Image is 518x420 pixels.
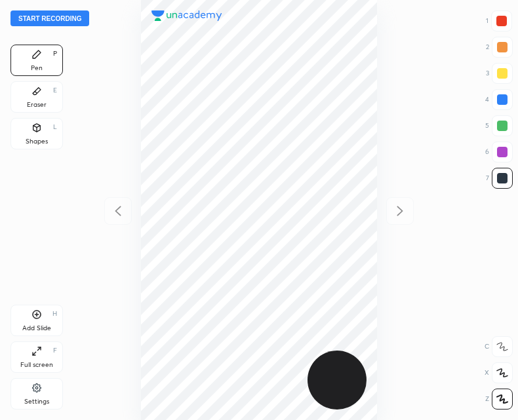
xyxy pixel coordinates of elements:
div: 4 [485,89,513,110]
div: Z [485,389,513,410]
div: 1 [486,10,512,31]
div: 6 [485,142,513,162]
button: Start recording [10,10,89,26]
div: L [53,124,57,130]
div: Eraser [27,102,47,108]
div: C [485,336,513,357]
div: 2 [486,37,513,58]
img: logo.38c385cc.svg [151,10,222,21]
div: Full screen [20,362,53,368]
div: P [53,50,57,57]
div: Shapes [26,138,48,145]
div: Add Slide [22,325,51,332]
div: X [485,362,513,383]
div: H [52,311,57,317]
div: Settings [24,398,49,405]
div: E [53,87,57,94]
div: 3 [486,63,513,84]
div: Pen [31,65,43,71]
div: 5 [485,115,513,136]
div: F [53,347,57,354]
div: 7 [486,168,513,189]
